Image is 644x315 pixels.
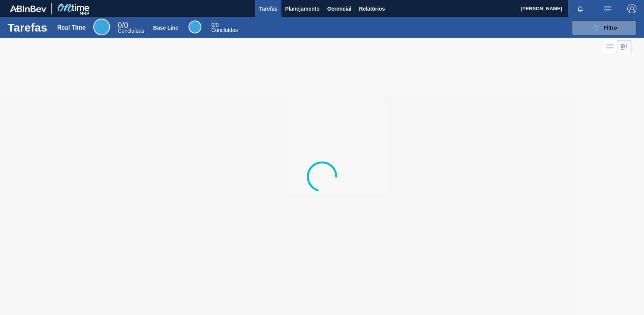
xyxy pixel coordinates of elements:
span: Gerencial [327,4,352,13]
h1: Tarefas [8,23,47,32]
span: Concluídas [211,27,238,33]
span: Relatórios [359,4,385,13]
img: Logout [627,4,636,13]
img: TNhmsLtSVTkK8tSr43FrP2fwEKptu5GPRR3wAAAABJRU5ErkJggg== [10,5,46,12]
button: Notificações [568,3,592,14]
img: userActions [603,4,612,13]
div: Base Line [188,21,201,33]
span: Tarefas [259,4,278,13]
span: / 0 [118,21,128,29]
span: Concluídas [118,28,144,34]
span: Filtro [604,25,617,31]
span: / 0 [211,22,218,28]
div: Real Time [118,22,144,33]
span: Planejamento [285,4,320,13]
span: 0 [211,22,214,28]
button: Filtro [572,20,636,35]
div: Base Line [211,23,238,33]
div: Base Line [153,25,178,31]
div: Real Time [57,24,86,31]
div: Real Time [93,19,110,35]
span: 0 [118,21,122,29]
